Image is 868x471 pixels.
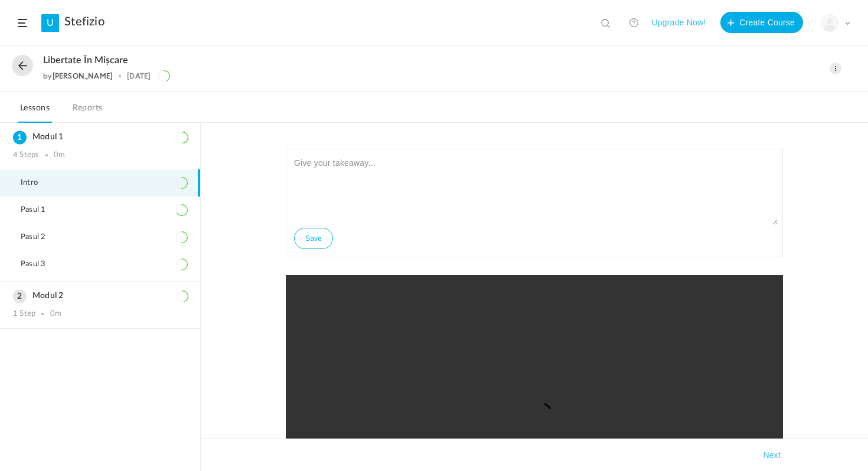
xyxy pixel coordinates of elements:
a: [PERSON_NAME] [53,71,113,80]
a: U [41,14,59,32]
span: Libertate în mișcare [43,55,128,66]
div: 0m [54,151,65,160]
a: Stefizio [64,15,105,29]
span: Pasul 2 [21,233,60,242]
img: user-image.png [821,15,838,31]
h3: Modul 1 [13,132,187,142]
a: Reports [70,100,105,123]
span: Pasul 3 [21,260,60,269]
span: Pasul 1 [21,205,60,215]
div: 1 Step [13,309,35,319]
span: Intro [21,178,53,188]
div: [DATE] [127,72,151,80]
div: 0m [50,309,61,319]
div: by [43,72,113,80]
button: Next [761,448,783,462]
button: Create Course [720,12,803,33]
button: Upgrade Now! [651,12,706,33]
div: 4 Steps [13,151,39,160]
h3: Modul 2 [13,291,187,301]
a: Lessons [18,100,52,123]
button: Save [294,228,333,249]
